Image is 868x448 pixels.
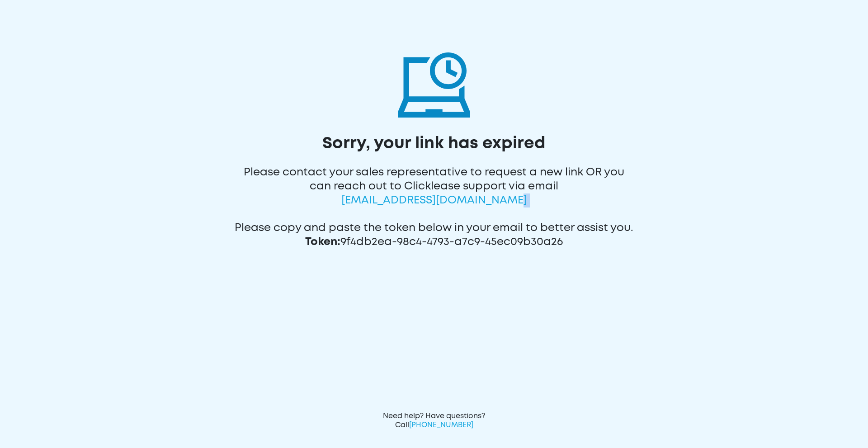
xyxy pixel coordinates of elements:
div: Please copy and paste the token below in your email to better assist you. 9f4db2ea-98c4-4793-a7c9... [234,210,634,251]
span: Token: [305,237,340,247]
div: Need help? Have questions? Call [380,412,488,430]
span: [EMAIL_ADDRESS][DOMAIN_NAME] [341,196,527,205]
div: Please contact your sales representative to request a new link OR you can reach out to Clicklease... [234,154,634,210]
img: invalid-token-icon.svg [398,45,470,118]
span: [PHONE_NUMBER] [409,422,473,429]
